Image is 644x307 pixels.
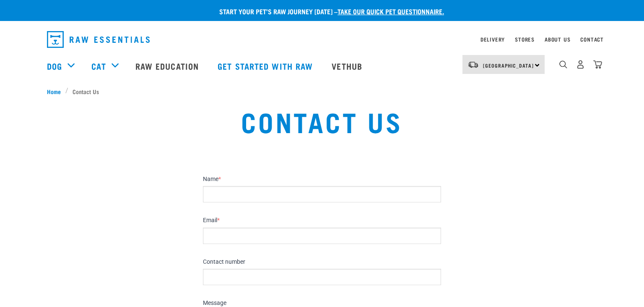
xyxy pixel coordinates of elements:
[127,49,209,83] a: Raw Education
[203,217,441,224] label: Email
[47,87,61,96] span: Home
[203,299,441,307] label: Message
[47,87,597,96] nav: breadcrumbs
[480,38,505,41] a: Delivery
[559,60,567,68] img: home-icon-1@2x.png
[209,49,323,83] a: Get started with Raw
[338,9,444,13] a: take our quick pet questionnaire.
[47,87,65,96] a: Home
[576,60,585,69] img: user.png
[203,258,441,266] label: Contact number
[47,60,62,72] a: Dog
[515,38,535,41] a: Stores
[580,38,604,41] a: Contact
[203,176,441,183] label: Name
[467,61,479,68] img: van-moving.png
[593,60,602,69] img: home-icon@2x.png
[122,106,522,136] h1: Contact Us
[545,38,570,41] a: About Us
[323,49,373,83] a: Vethub
[40,28,604,51] nav: dropdown navigation
[91,60,106,72] a: Cat
[47,31,150,48] img: Raw Essentials Logo
[483,64,534,67] span: [GEOGRAPHIC_DATA]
